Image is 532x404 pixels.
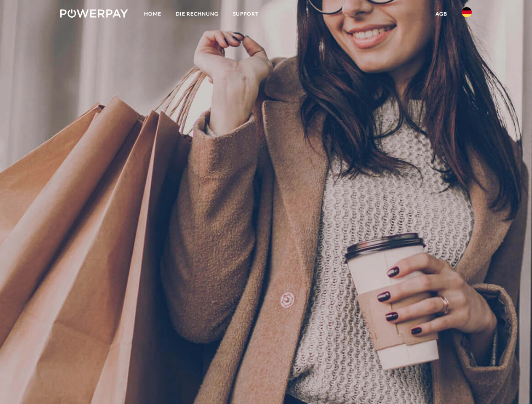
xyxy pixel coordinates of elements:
[462,7,472,17] img: de
[137,6,168,21] a: Home
[226,6,266,21] a: SUPPORT
[60,9,128,18] img: logo-powerpay-white.svg
[428,6,454,21] a: agb
[168,6,226,21] a: DIE RECHNUNG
